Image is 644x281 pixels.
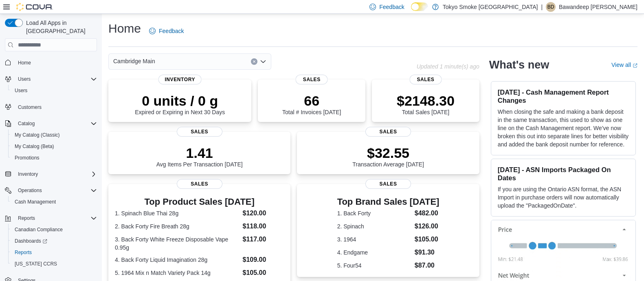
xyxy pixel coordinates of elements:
[417,63,479,70] p: Updated 1 minute(s) ago
[11,236,51,246] a: Dashboards
[11,130,97,140] span: My Catalog (Classic)
[251,58,257,65] button: Clear input
[8,141,100,152] button: My Catalog (Beta)
[11,225,66,235] a: Canadian Compliance
[243,208,284,218] dd: $120.00
[559,2,637,12] p: Bawandeep [PERSON_NAME]
[498,166,629,182] h3: [DATE] - ASN Imports Packaged On Dates
[18,187,42,194] span: Operations
[260,58,266,65] button: Open list of options
[409,75,442,84] span: Sales
[8,235,100,247] a: Dashboards
[2,101,100,113] button: Customers
[8,196,100,208] button: Cash Management
[15,186,45,195] button: Operations
[18,60,31,66] span: Home
[352,145,424,168] div: Transaction Average [DATE]
[8,85,100,96] button: Users
[415,261,440,270] dd: $87.00
[18,120,35,127] span: Catalog
[158,75,202,84] span: Inventory
[243,255,284,265] dd: $109.00
[11,153,43,163] a: Promotions
[15,74,34,84] button: Users
[415,221,440,231] dd: $126.00
[15,74,97,84] span: Users
[8,129,100,141] button: My Catalog (Classic)
[177,179,222,189] span: Sales
[243,268,284,278] dd: $105.00
[15,199,56,205] span: Cash Management
[11,248,35,257] a: Reports
[113,56,155,66] span: Cambridge Main
[8,258,100,270] button: [US_STATE] CCRS
[11,225,97,235] span: Canadian Compliance
[243,235,284,244] dd: $117.00
[337,197,440,207] h3: Top Brand Sales [DATE]
[337,235,411,243] dt: 3. 1964
[15,169,97,179] span: Inventory
[337,261,411,270] dt: 5. Four54
[11,153,97,163] span: Promotions
[15,102,97,112] span: Customers
[365,127,411,137] span: Sales
[15,238,47,244] span: Dashboards
[135,93,225,109] p: 0 units / 0 g
[633,63,637,68] svg: External link
[18,171,38,177] span: Inventory
[415,208,440,218] dd: $482.00
[296,75,328,84] span: Sales
[15,155,40,161] span: Promotions
[15,57,97,67] span: Home
[15,186,97,195] span: Operations
[115,269,240,277] dt: 5. 1964 Mix n Match Variety Pack 14g
[415,235,440,244] dd: $105.00
[156,145,243,161] p: 1.41
[2,56,100,68] button: Home
[489,58,549,71] h2: What's new
[15,226,63,233] span: Canadian Compliance
[11,86,31,95] a: Users
[397,93,455,115] div: Total Sales [DATE]
[337,222,411,230] dt: 2. Spinach
[498,88,629,104] h3: [DATE] - Cash Management Report Changes
[146,23,187,39] a: Feedback
[15,143,54,150] span: My Catalog (Beta)
[18,76,31,82] span: Users
[547,2,554,12] span: BD
[546,2,556,12] div: Bawandeep Dhesi
[2,118,100,129] button: Catalog
[15,102,45,112] a: Customers
[11,197,97,207] span: Cash Management
[156,145,243,168] div: Avg Items Per Transaction [DATE]
[498,108,629,148] p: When closing the safe and making a bank deposit in the same transaction, this used to show as one...
[411,2,428,11] input: Dark Mode
[16,3,53,11] img: Cova
[115,235,240,252] dt: 3. Back Forty White Freeze Disposable Vape 0.95g
[352,145,424,161] p: $32.55
[11,248,97,257] span: Reports
[337,209,411,217] dt: 1. Back Forty
[115,197,284,207] h3: Top Product Sales [DATE]
[8,152,100,164] button: Promotions
[108,20,141,37] h1: Home
[2,185,100,196] button: Operations
[2,168,100,180] button: Inventory
[415,248,440,257] dd: $91.30
[15,119,38,128] button: Catalog
[18,215,35,221] span: Reports
[15,213,38,223] button: Reports
[11,86,97,95] span: Users
[115,222,240,230] dt: 2. Back Forty Fire Breath 28g
[8,247,100,258] button: Reports
[2,73,100,85] button: Users
[15,249,32,256] span: Reports
[365,179,411,189] span: Sales
[397,93,455,109] p: $2148.30
[11,142,97,151] span: My Catalog (Beta)
[177,127,222,137] span: Sales
[18,104,42,111] span: Customers
[15,132,60,138] span: My Catalog (Classic)
[15,87,27,94] span: Users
